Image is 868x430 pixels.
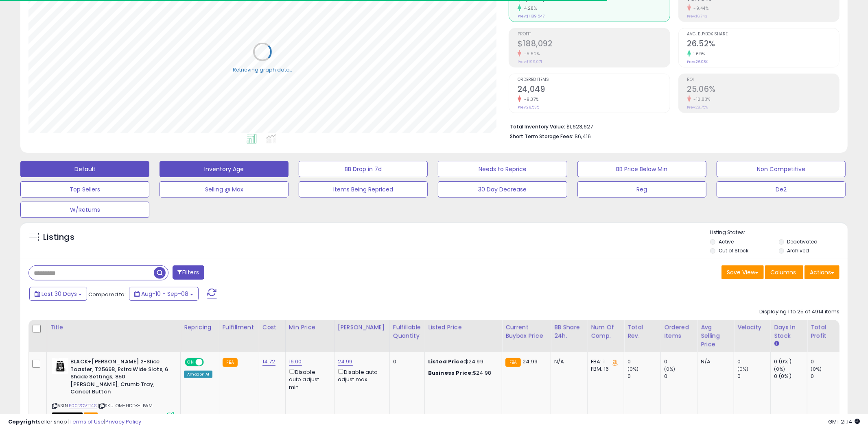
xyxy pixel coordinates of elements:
[338,367,383,383] div: Disable auto adjust max
[687,39,839,50] h2: 26.52%
[20,202,149,218] button: W/Returns
[186,359,196,366] span: ON
[737,323,767,332] div: Velocity
[518,59,542,64] small: Prev: $199,071
[505,323,547,340] div: Current Buybox Price
[510,133,573,140] b: Short Term Storage Fees:
[811,358,844,365] div: 0
[428,358,465,365] b: Listed Price:
[105,418,141,426] a: Privacy Policy
[8,418,141,426] div: seller snap | |
[289,323,331,332] div: Min Price
[42,290,77,298] span: Last 30 Days
[262,323,282,332] div: Cost
[691,51,706,57] small: 1.69%
[664,323,694,340] div: Ordered Items
[393,358,418,365] div: 0
[184,323,216,332] div: Repricing
[577,181,706,198] button: Reg
[759,308,840,316] div: Displaying 1 to 25 of 4914 items
[717,161,846,177] button: Non Competitive
[289,367,328,391] div: Disable auto adjust min
[737,358,770,365] div: 0
[737,366,749,372] small: (0%)
[8,418,38,426] strong: Copyright
[160,181,289,198] button: Selling @ Max
[505,358,520,367] small: FBA
[160,161,289,177] button: Inventory Age
[774,366,785,372] small: (0%)
[289,358,302,366] a: 16.00
[664,366,676,372] small: (0%)
[69,402,97,409] a: B002CVTT4S
[203,359,216,366] span: OFF
[687,14,708,19] small: Prev: 16.74%
[719,247,748,254] label: Out of Stock
[521,96,539,102] small: -9.37%
[554,323,584,340] div: BB Share 24h.
[43,232,74,243] h5: Listings
[691,5,709,11] small: -9.44%
[811,373,844,380] div: 0
[774,358,807,365] div: 0 (0%)
[438,161,567,177] button: Needs to Reprice
[338,358,353,366] a: 24.99
[223,358,238,367] small: FBA
[438,181,567,198] button: 30 Day Decrease
[627,323,657,340] div: Total Rev.
[575,132,591,140] span: $6,416
[393,323,421,340] div: Fulfillable Quantity
[518,32,669,37] span: Profit
[70,418,104,426] a: Terms of Use
[510,123,565,130] b: Total Inventory Value:
[554,358,581,365] div: N/A
[770,268,796,276] span: Columns
[518,105,539,110] small: Prev: 26,535
[591,365,618,373] div: FBM: 16
[428,358,496,365] div: $24.99
[811,323,840,340] div: Total Profit
[710,229,848,237] p: Listing States:
[88,291,126,298] span: Compared to:
[811,366,822,372] small: (0%)
[787,238,818,245] label: Deactivated
[518,78,669,82] span: Ordered Items
[627,366,639,372] small: (0%)
[687,78,839,82] span: ROI
[428,369,496,377] div: $24.98
[262,358,275,366] a: 14.72
[521,51,540,57] small: -5.52%
[52,358,68,374] img: 31n2RYzJIbL._SL40_.jpg
[29,287,87,301] button: Last 30 Days
[687,85,839,96] h2: 25.06%
[591,323,621,340] div: Num of Comp.
[805,265,840,279] button: Actions
[518,39,669,50] h2: $188,092
[774,323,804,340] div: Days In Stock
[719,238,734,245] label: Active
[50,323,177,332] div: Title
[70,358,169,398] b: BLACK+[PERSON_NAME] 2-Slice Toaster, T2569B, Extra Wide Slots, 6 Shade Settings, 850 [PERSON_NAME...
[52,413,83,419] span: All listings that are currently out of stock and unavailable for purchase on Amazon
[523,358,538,365] span: 24.99
[428,323,498,332] div: Listed Price
[521,5,537,11] small: 4.28%
[577,161,706,177] button: BB Price Below Min
[774,340,779,347] small: Days In Stock.
[233,66,292,73] div: Retrieving graph data..
[717,181,846,198] button: De2
[591,358,618,365] div: FBA: 1
[20,181,149,198] button: Top Sellers
[20,161,149,177] button: Default
[687,32,839,37] span: Avg. Buybox Share
[765,265,803,279] button: Columns
[627,373,660,380] div: 0
[299,181,428,198] button: Items Being Repriced
[184,371,212,378] div: Amazon AI
[173,265,204,280] button: Filters
[687,105,708,110] small: Prev: 28.75%
[774,373,807,380] div: 0 (0%)
[828,418,860,426] span: 2025-10-9 21:14 GMT
[691,96,711,102] small: -12.83%
[428,369,473,377] b: Business Price:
